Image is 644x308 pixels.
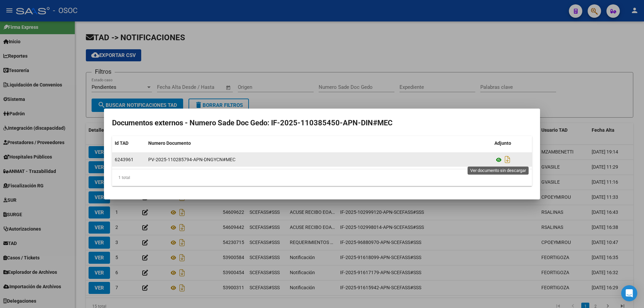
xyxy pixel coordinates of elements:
span: PV-2025-110285794-APN-DNGYCN#MEC [148,157,235,162]
datatable-header-cell: Numero Documento [146,136,492,150]
i: Descargar documento [503,154,512,165]
div: 1 total [112,169,532,186]
div: Open Intercom Messenger [621,285,637,301]
span: Adjunto [494,140,511,146]
span: Numero Documento [148,140,191,146]
h2: Documentos externos - Numero Sade Doc Gedo: IF-2025-110385450-APN-DIN#MEC [112,117,532,129]
datatable-header-cell: Id TAD [112,136,146,150]
datatable-header-cell: Adjunto [492,136,532,150]
span: Id TAD [115,140,128,146]
span: 6243961 [115,157,133,162]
